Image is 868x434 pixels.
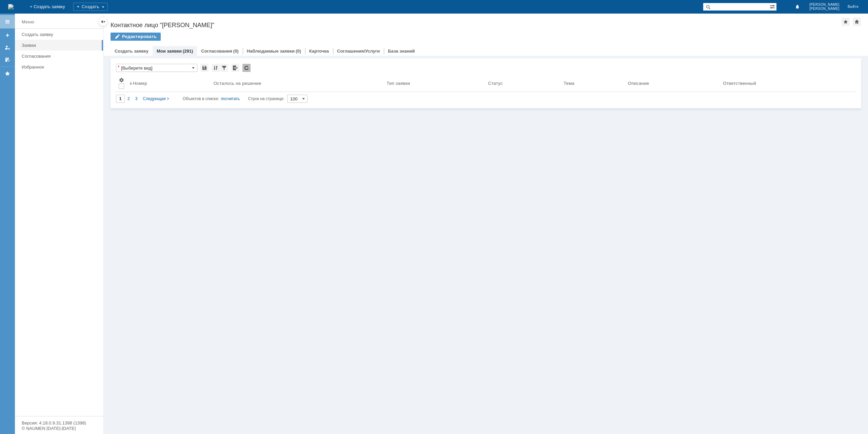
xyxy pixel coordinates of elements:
div: Тема [564,81,574,86]
span: Следующая > [143,96,169,101]
a: Согласования [19,51,102,61]
span: 3 [135,96,138,101]
th: Ответственный [720,75,850,92]
a: Перейти на домашнюю страницу [8,4,14,10]
div: Меню [22,18,34,26]
div: Обновлять список [242,64,251,72]
div: Добавить в избранное [842,18,850,26]
div: Экспорт списка [231,64,239,72]
div: Статус [488,81,502,86]
span: Настройки [119,77,124,83]
a: База знаний [388,49,415,54]
a: Согласования [201,49,232,54]
a: Создать заявку [2,30,13,41]
div: (0) [233,49,239,54]
img: logo [8,4,14,10]
div: Тип заявки [387,81,410,86]
span: Расширенный поиск [770,3,776,10]
th: Номер [127,75,211,92]
th: Тип заявки [384,75,485,92]
span: [PERSON_NAME] [809,7,840,11]
div: Осталось на решение [214,81,261,86]
span: 2 [127,96,130,101]
th: Статус [485,75,561,92]
div: Сохранить вид [200,64,209,72]
a: Создать заявку [19,29,102,40]
div: Сделать домашней страницей [853,18,861,26]
th: Осталось на решение [211,75,384,92]
a: Мои согласования [2,54,13,65]
a: Соглашения/Услуги [337,49,380,54]
div: © NAUMEN [DATE]-[DATE] [22,426,96,431]
div: Описание [628,81,649,86]
div: Настройки списка отличаются от сохраненных в виде [118,65,119,70]
div: Заявки [22,43,99,48]
div: Номер [133,81,147,86]
span: Объектов в списке: [183,96,219,101]
div: Избранное [22,64,92,70]
div: Фильтрация... [220,64,228,72]
a: Мои заявки [2,42,13,53]
div: Версия: 4.18.0.9.31.1398 (1398) [22,421,96,425]
div: Создать заявку [22,32,99,37]
div: Сортировка... [212,64,220,72]
div: Создать [73,3,108,11]
a: Создать заявку [115,49,149,54]
div: Ответственный [723,81,756,86]
div: посчитать [221,95,240,103]
div: Скрыть меню [99,18,107,26]
i: Строк на странице: [183,95,284,103]
a: Мои заявки [157,49,182,54]
a: Карточка [309,49,329,54]
div: Контактное лицо "[PERSON_NAME]" [111,22,842,29]
a: Наблюдаемые заявки [247,49,295,54]
div: (291) [183,49,193,54]
a: Заявки [19,40,102,51]
th: Тема [561,75,625,92]
div: (0) [296,49,301,54]
div: Согласования [22,54,99,59]
span: [PERSON_NAME] [809,3,840,7]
